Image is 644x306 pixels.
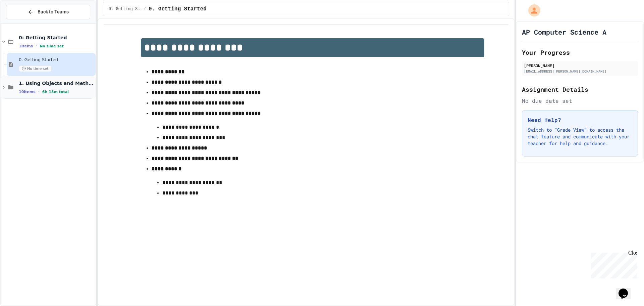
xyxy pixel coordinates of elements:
[588,250,637,278] iframe: chat widget
[522,97,638,105] div: No due date set
[36,43,37,49] span: •
[38,89,40,94] span: •
[522,48,638,57] h2: Your Progress
[522,27,606,37] h1: AP Computer Science A
[524,62,636,69] div: [PERSON_NAME]
[522,85,638,94] h2: Assignment Details
[528,116,632,124] h3: Need Help?
[149,5,207,13] span: 0. Getting Started
[109,6,141,12] span: 0: Getting Started
[524,69,636,74] div: [EMAIL_ADDRESS][PERSON_NAME][DOMAIN_NAME]
[19,57,94,63] span: 0. Getting Started
[19,65,52,72] span: No time set
[19,44,33,48] span: 1 items
[19,80,94,86] span: 1. Using Objects and Methods
[3,3,46,43] div: Chat with us now!Close
[40,44,64,48] span: No time set
[42,90,69,94] span: 6h 15m total
[144,6,146,12] span: /
[521,3,542,18] div: My Account
[19,90,36,94] span: 10 items
[616,279,637,299] iframe: chat widget
[6,5,90,19] button: Back to Teams
[38,8,69,15] span: Back to Teams
[19,35,94,41] span: 0: Getting Started
[528,127,632,147] p: Switch to "Grade View" to access the chat feature and communicate with your teacher for help and ...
